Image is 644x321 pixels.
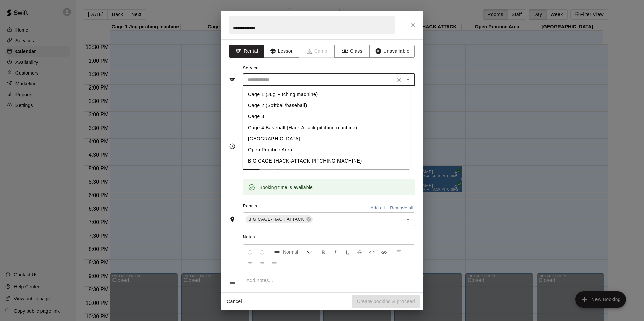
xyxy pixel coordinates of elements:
button: Redo [256,246,268,258]
button: Format Strikethrough [354,246,365,258]
span: Normal [283,249,307,255]
button: Format Italics [330,246,341,258]
button: Format Bold [318,246,329,258]
button: Right Align [256,258,268,270]
button: Rental [229,45,264,58]
span: Notes [243,232,415,243]
button: Insert Code [366,246,378,258]
li: Cage 2 (Softball/baseball) [243,100,410,111]
button: Open [403,215,413,224]
span: Camps can only be created in the Services page [299,45,335,58]
li: [GEOGRAPHIC_DATA] [243,133,410,144]
button: Center Align [244,258,256,270]
svg: Timing [229,143,236,150]
button: Left Align [393,246,405,258]
svg: Notes [229,280,236,287]
button: Remove all [388,203,415,213]
button: Cancel [224,295,245,308]
div: Booking time is available [259,181,313,193]
button: Lesson [264,45,299,58]
button: Insert Link [378,246,390,258]
li: Cage 4 Baseball (Hack Attack pitching machine) [243,122,410,133]
li: BIG CAGE (HACK-ATTACK PITCHING MACHINE) [243,155,410,167]
li: Open Practice Area [243,144,410,155]
span: Service [243,66,259,70]
svg: Rooms [229,216,236,223]
button: Add all [367,203,388,213]
span: BIG CAGE-HACK ATTACK [246,216,307,223]
button: Format Underline [342,246,353,258]
button: Formatting Options [271,246,315,258]
span: Rooms [243,204,257,208]
button: Close [407,19,419,31]
div: BIG CAGE-HACK ATTACK [246,215,313,223]
button: Clear [394,75,404,84]
button: Unavailable [369,45,415,58]
svg: Service [229,76,236,83]
button: Undo [244,246,256,258]
button: Class [334,45,370,58]
button: Close [403,75,413,84]
button: Justify Align [268,258,280,270]
li: Cage 3 [243,111,410,122]
li: Cage 1 (Jug Pitching machine) [243,89,410,100]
